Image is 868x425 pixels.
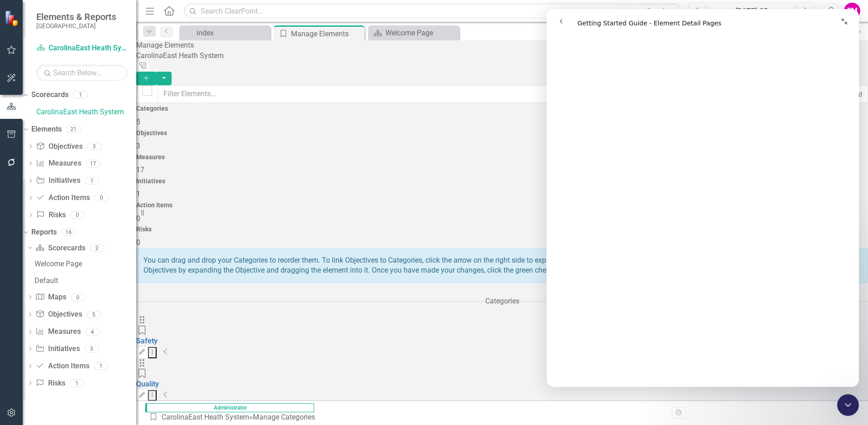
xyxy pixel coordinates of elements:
[136,51,868,61] div: CarolinaEast Heath System
[61,228,76,236] div: 16
[35,361,89,371] a: Action Items
[136,105,868,112] h4: Categories
[35,344,79,354] a: Initiatives
[35,309,82,320] a: Objectives
[158,85,803,103] input: Filter Elements...
[36,158,81,169] a: Measures
[36,43,127,54] a: CarolinaEast Heath System
[136,130,868,137] h4: Objectives
[5,10,20,26] img: ClearPoint Strategy
[711,6,792,17] div: [DATE]-25
[94,362,108,370] div: 1
[35,260,136,268] div: Welcome Page
[136,226,868,233] h4: Risks
[70,211,85,219] div: 0
[31,124,62,135] a: Elements
[136,178,868,185] h4: Initiatives
[136,202,868,209] h4: Action Items
[87,142,102,150] div: 3
[73,91,88,99] div: 1
[162,413,249,421] a: CarolinaEast Heath System
[197,27,268,39] div: index
[71,293,85,301] div: 0
[136,380,159,388] a: Quality
[94,194,109,202] div: 0
[87,311,101,318] div: 5
[85,177,99,185] div: 1
[291,28,362,39] div: Manage Elements
[36,11,116,22] span: Elements & Reports
[708,3,795,19] button: [DATE]-25
[35,327,80,337] a: Measures
[184,3,682,19] input: Search ClearPoint...
[547,9,859,387] iframe: Intercom live chat
[36,176,80,186] a: Initiatives
[36,107,136,117] a: CarolinaEast Heath System
[136,337,158,345] a: Safety
[31,90,69,100] a: Scorecards
[84,345,99,353] div: 3
[647,7,666,14] span: Search
[485,296,519,307] div: Categories
[36,65,127,81] input: Search Below...
[837,394,859,416] iframe: Intercom live chat
[36,210,65,220] a: Risks
[90,244,104,252] div: 2
[85,328,100,336] div: 4
[31,227,57,238] a: Reports
[136,154,868,161] h4: Measures
[149,412,319,423] div: » Manage Categories
[32,256,136,271] a: Welcome Page
[36,193,89,203] a: Action Items
[145,403,314,412] span: Administrator
[35,378,65,389] a: Risks
[370,27,457,39] a: Welcome Page
[182,27,268,39] a: index
[35,243,85,254] a: Scorecards
[136,248,868,283] div: You can drag and drop your Categories to reorder them. To link Objectives to Categories, click th...
[35,292,66,303] a: Maps
[385,27,457,39] div: Welcome Page
[86,160,100,167] div: 17
[70,379,84,387] div: 1
[66,125,81,133] div: 21
[35,277,136,285] div: Default
[634,5,680,17] button: Search
[32,273,136,288] a: Default
[36,142,82,152] a: Objectives
[844,3,860,19] button: RM
[136,40,868,51] div: Manage Elements
[36,22,116,29] small: [GEOGRAPHIC_DATA]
